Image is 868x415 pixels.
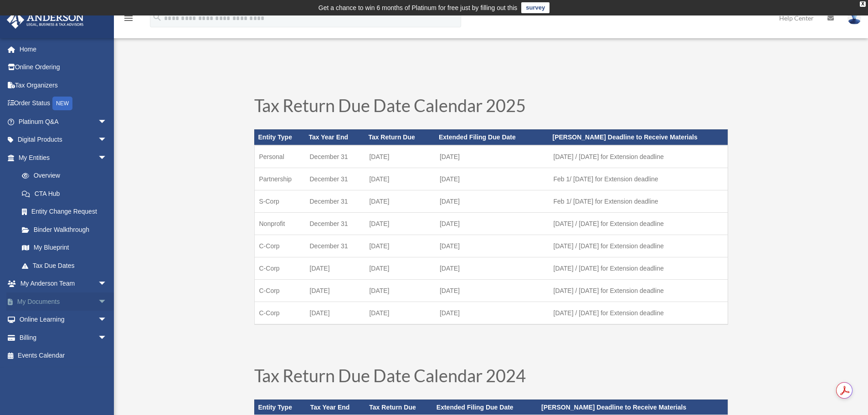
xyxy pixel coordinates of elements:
[549,279,728,302] td: [DATE] / [DATE] for Extension deadline
[6,149,121,167] a: My Entitiesarrow_drop_down
[305,235,365,257] td: December 31
[6,40,121,58] a: Home
[254,97,728,118] h1: Tax Return Due Date Calendar 2025
[365,235,435,257] td: [DATE]
[365,279,435,302] td: [DATE]
[98,328,116,347] span: arrow_drop_down
[305,168,365,190] td: December 31
[13,203,121,221] a: Entity Change Request
[433,400,538,415] th: Extended Filing Due Date
[305,190,365,212] td: December 31
[305,145,365,168] td: December 31
[305,302,365,324] td: [DATE]
[307,400,366,415] th: Tax Year End
[98,292,116,311] span: arrow_drop_down
[305,279,365,302] td: [DATE]
[98,113,116,131] span: arrow_drop_down
[365,129,435,145] th: Tax Return Due
[435,279,549,302] td: [DATE]
[52,97,72,110] div: NEW
[305,129,365,145] th: Tax Year End
[435,302,549,324] td: [DATE]
[318,2,518,13] div: Get a chance to win 6 months of Platinum for free just by filling out this
[847,11,861,25] img: User Pic
[254,145,305,168] td: Personal
[6,113,121,131] a: Platinum Q&Aarrow_drop_down
[549,145,728,168] td: [DATE] / [DATE] for Extension deadline
[254,302,305,324] td: C-Corp
[365,145,435,168] td: [DATE]
[6,76,121,94] a: Tax Organizers
[435,129,549,145] th: Extended Filing Due Date
[435,257,549,279] td: [DATE]
[6,94,121,113] a: Order StatusNEW
[152,12,162,22] i: search
[13,220,121,239] a: Binder Walkthrough
[254,279,305,302] td: C-Corp
[305,257,365,279] td: [DATE]
[365,190,435,212] td: [DATE]
[6,311,121,329] a: Online Learningarrow_drop_down
[435,235,549,257] td: [DATE]
[98,131,116,149] span: arrow_drop_down
[13,167,121,185] a: Overview
[305,212,365,235] td: December 31
[6,328,121,347] a: Billingarrow_drop_down
[123,13,134,24] i: menu
[254,168,305,190] td: Partnership
[549,190,728,212] td: Feb 1/ [DATE] for Extension deadline
[549,168,728,190] td: Feb 1/ [DATE] for Extension deadline
[435,168,549,190] td: [DATE]
[254,190,305,212] td: S-Corp
[365,257,435,279] td: [DATE]
[98,275,116,293] span: arrow_drop_down
[254,367,728,389] h1: Tax Return Due Date Calendar 2024
[435,145,549,168] td: [DATE]
[549,257,728,279] td: [DATE] / [DATE] for Extension deadline
[435,190,549,212] td: [DATE]
[4,11,87,29] img: Anderson Advisors Platinum Portal
[365,168,435,190] td: [DATE]
[549,212,728,235] td: [DATE] / [DATE] for Extension deadline
[6,347,121,365] a: Events Calendar
[254,235,305,257] td: C-Corp
[98,149,116,167] span: arrow_drop_down
[98,311,116,329] span: arrow_drop_down
[6,292,121,311] a: My Documentsarrow_drop_down
[549,129,728,145] th: [PERSON_NAME] Deadline to Receive Materials
[13,239,121,257] a: My Blueprint
[254,129,305,145] th: Entity Type
[13,184,121,203] a: CTA Hub
[549,302,728,324] td: [DATE] / [DATE] for Extension deadline
[521,2,550,13] a: survey
[6,58,121,77] a: Online Ordering
[254,257,305,279] td: C-Corp
[6,275,121,293] a: My Anderson Teamarrow_drop_down
[549,235,728,257] td: [DATE] / [DATE] for Extension deadline
[435,212,549,235] td: [DATE]
[538,400,728,415] th: [PERSON_NAME] Deadline to Receive Materials
[254,400,307,415] th: Entity Type
[365,400,433,415] th: Tax Return Due
[123,16,134,24] a: menu
[13,256,116,275] a: Tax Due Dates
[365,302,435,324] td: [DATE]
[254,212,305,235] td: Nonprofit
[365,212,435,235] td: [DATE]
[860,1,866,7] div: close
[6,131,121,149] a: Digital Productsarrow_drop_down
